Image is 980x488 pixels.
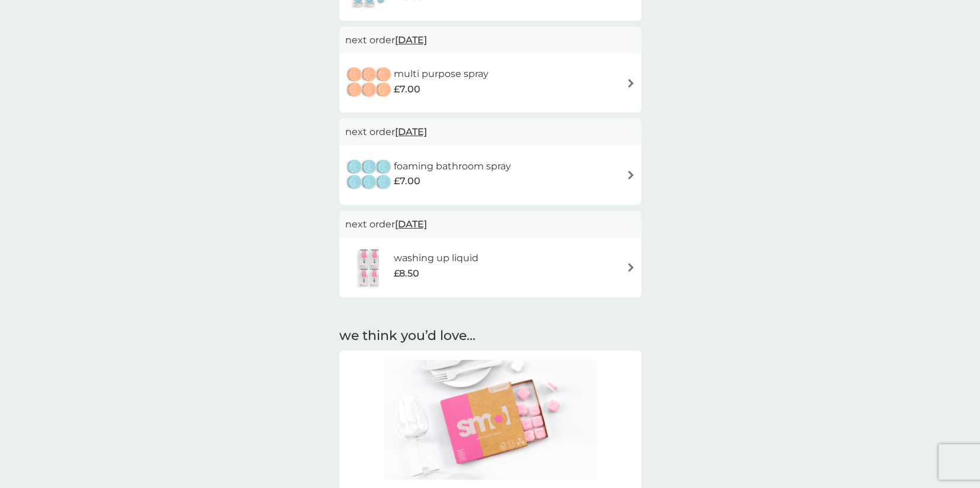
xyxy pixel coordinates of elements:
[345,247,394,288] img: washing up liquid
[394,82,420,97] span: £7.00
[394,251,478,266] h6: washing up liquid
[395,120,427,143] span: [DATE]
[395,28,427,52] span: [DATE]
[626,171,635,179] img: arrow right
[394,66,489,82] h6: multi purpose spray
[345,217,635,232] p: next order
[345,124,635,140] p: next order
[345,155,394,196] img: foaming bathroom spray
[339,327,641,345] h2: we think you’d love...
[626,263,635,272] img: arrow right
[395,213,427,236] span: [DATE]
[345,62,394,104] img: multi purpose spray
[394,174,420,189] span: £7.00
[394,159,511,174] h6: foaming bathroom spray
[394,266,419,281] span: £8.50
[626,79,635,88] img: arrow right
[345,33,635,48] p: next order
